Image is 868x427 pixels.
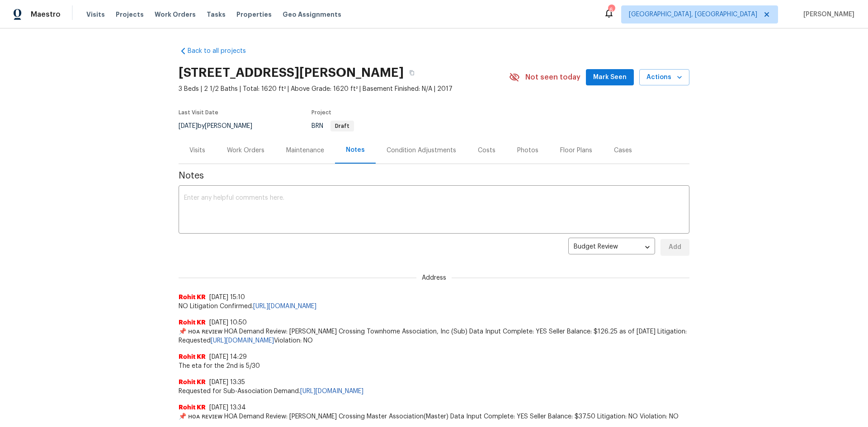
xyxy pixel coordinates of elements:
[155,10,196,19] span: Work Orders
[311,123,354,129] span: BRN
[593,72,627,83] span: Mark Seen
[517,146,538,155] div: Photos
[331,123,353,129] span: Draft
[478,146,495,155] div: Costs
[646,72,682,83] span: Actions
[209,379,245,385] span: [DATE] 13:35
[283,10,341,19] span: Geo Assignments
[179,47,265,56] a: Back to all projects
[209,404,246,411] span: [DATE] 13:34
[311,110,331,115] span: Project
[416,273,452,282] span: Address
[189,146,205,155] div: Visits
[568,236,655,258] div: Budget Review
[227,146,264,155] div: Work Orders
[586,69,634,86] button: Mark Seen
[608,5,614,14] div: 6
[179,361,689,371] span: The eta for the 2nd is 5/30
[179,318,206,327] span: Rohit KR
[179,293,206,302] span: Rohit KR
[179,84,509,94] span: 3 Beds | 2 1/2 Baths | Total: 1620 ft² | Above Grade: 1620 ft² | Basement Finished: N/A | 2017
[236,10,272,19] span: Properties
[209,294,245,300] span: [DATE] 15:10
[116,10,144,19] span: Projects
[179,378,206,387] span: Rohit KR
[179,327,689,345] span: 📌 ʜᴏᴀ ʀᴇᴠɪᴇᴡ HOA Demand Review: [PERSON_NAME] Crossing Townhome Association, Inc (Sub) Data Input...
[253,303,316,310] a: [URL][DOMAIN_NAME]
[179,387,689,396] span: Requested for Sub-Association Demand.
[179,352,206,361] span: Rohit KR
[300,388,363,394] a: [URL][DOMAIN_NAME]
[286,146,324,155] div: Maintenance
[179,302,689,311] span: NO Litigation Confirmed.
[86,10,105,19] span: Visits
[179,110,218,115] span: Last Visit Date
[207,11,226,18] span: Tasks
[404,65,420,81] button: Copy Address
[800,10,854,19] span: [PERSON_NAME]
[639,69,689,86] button: Actions
[179,171,689,180] span: Notes
[179,412,689,421] span: 📌 ʜᴏᴀ ʀᴇᴠɪᴇᴡ HOA Demand Review: [PERSON_NAME] Crossing Master Association(Master) Data Input Comp...
[387,146,456,155] div: Condition Adjustments
[614,146,632,155] div: Cases
[629,10,757,19] span: [GEOGRAPHIC_DATA], [GEOGRAPHIC_DATA]
[179,123,198,129] span: [DATE]
[560,146,592,155] div: Floor Plans
[346,145,365,155] div: Notes
[525,73,580,82] span: Not seen today
[179,68,404,77] h2: [STREET_ADDRESS][PERSON_NAME]
[211,338,274,344] a: [URL][DOMAIN_NAME]
[31,10,61,19] span: Maestro
[179,121,263,131] div: by [PERSON_NAME]
[179,403,206,412] span: Rohit KR
[209,319,247,326] span: [DATE] 10:50
[209,354,247,360] span: [DATE] 14:29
